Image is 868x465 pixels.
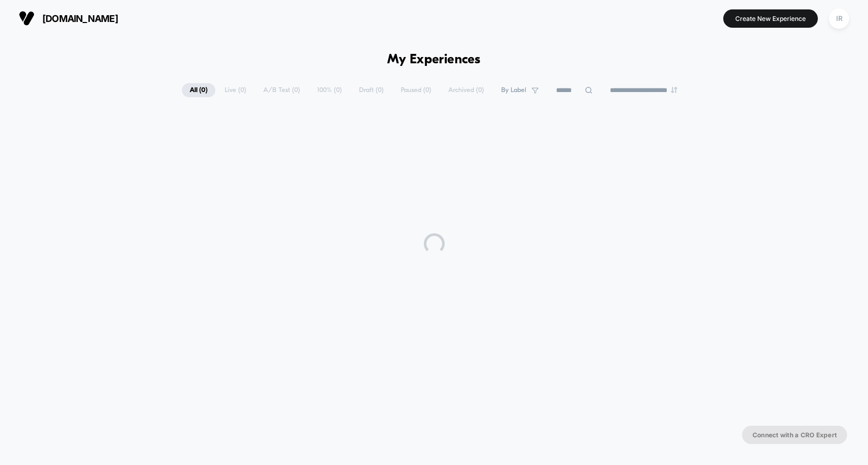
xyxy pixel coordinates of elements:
[16,10,121,27] button: [DOMAIN_NAME]
[723,9,818,28] button: Create New Experience
[671,87,677,93] img: end
[182,83,215,97] span: All ( 0 )
[19,10,34,26] img: Visually logo
[501,86,526,94] span: By Label
[826,8,852,29] button: IR
[42,13,118,24] span: [DOMAIN_NAME]
[829,8,849,29] div: IR
[387,52,481,67] h1: My Experiences
[742,426,847,444] button: Connect with a CRO Expert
